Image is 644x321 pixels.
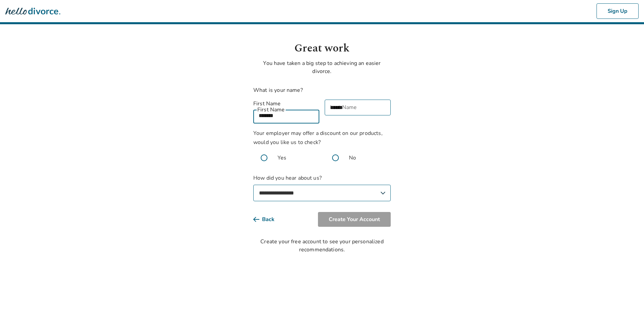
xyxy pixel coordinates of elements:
div: Create your free account to see your personalized recommendations. [253,238,391,254]
p: You have taken a big step to achieving an easier divorce. [253,59,391,75]
h1: Great work [253,40,391,57]
select: How did you hear about us? [253,185,391,201]
label: What is your name? [253,86,303,94]
span: No [349,154,356,162]
iframe: Chat Widget [610,289,644,321]
label: First Name [253,100,319,108]
label: How did you hear about us? [253,174,391,201]
span: Your employer may offer a discount on our products, would you like us to check? [253,130,383,146]
button: Create Your Account [318,212,391,227]
span: Yes [278,154,286,162]
button: Sign Up [597,3,639,19]
button: Back [253,212,285,227]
